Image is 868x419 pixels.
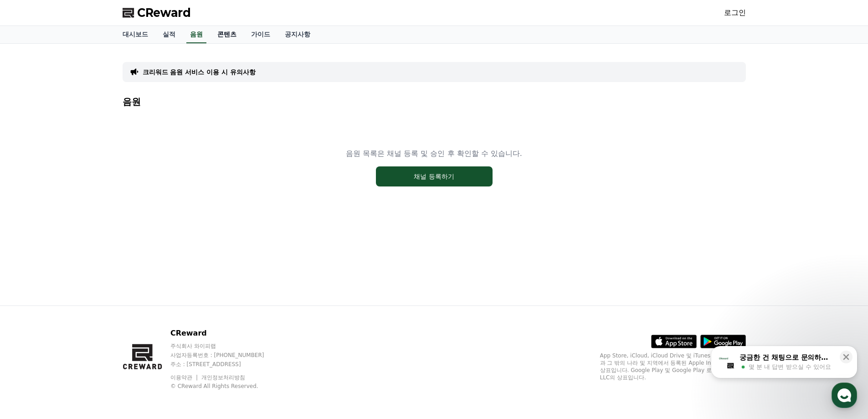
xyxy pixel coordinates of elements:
[244,26,277,43] a: 가이드
[143,67,256,77] a: 크리워드 음원 서비스 이용 시 유의사항
[724,7,746,18] a: 로그인
[376,166,493,186] button: 채널 등록하기
[346,148,522,159] p: 음원 목록은 채널 등록 및 승인 후 확인할 수 있습니다.
[83,303,94,310] span: 대화
[115,26,155,43] a: 대시보드
[170,374,199,381] a: 이용약관
[277,26,318,43] a: 공지사항
[600,352,746,381] p: App Store, iCloud, iCloud Drive 및 iTunes Store는 미국과 그 밖의 나라 및 지역에서 등록된 Apple Inc.의 서비스 상표입니다. Goo...
[29,303,34,310] span: 홈
[186,26,206,43] a: 음원
[137,5,191,20] span: CReward
[170,352,282,359] p: 사업자등록번호 : [PHONE_NUMBER]
[170,383,282,390] p: © CReward All Rights Reserved.
[201,374,245,381] a: 개인정보처리방침
[170,328,282,339] p: CReward
[170,361,282,368] p: 주소 : [STREET_ADDRESS]
[210,26,244,43] a: 콘텐츠
[123,5,191,20] a: CReward
[60,289,118,312] a: 대화
[123,97,746,107] h4: 음원
[3,289,60,312] a: 홈
[141,303,152,310] span: 설정
[170,342,282,350] p: 주식회사 와이피랩
[118,289,175,312] a: 설정
[155,26,183,43] a: 실적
